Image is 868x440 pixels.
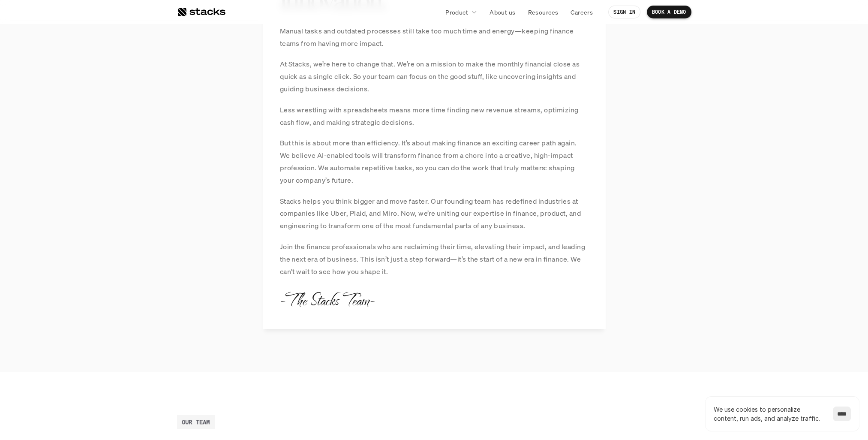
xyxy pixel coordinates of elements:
[280,288,374,311] p: -The Stacks Team-
[280,195,589,232] p: Stacks helps you think bigger and move faster. Our founding team has redefined industries at comp...
[608,6,640,18] a: SIGN IN
[652,9,686,15] p: BOOK A DEMO
[565,4,598,20] a: Careers
[280,25,589,50] p: Manual tasks and outdated processes still take too much time and energy—keeping finance teams fro...
[523,4,563,20] a: Resources
[714,405,824,423] p: We use cookies to personalize content, run ads, and analyze traffic.
[490,8,515,17] p: About us
[280,104,589,129] p: Less wrestling with spreadsheets means more time finding new revenue streams, optimizing cash flo...
[280,137,589,186] p: But this is about more than efficiency. It’s about making finance an exciting career path again. ...
[445,8,468,17] p: Product
[571,8,593,17] p: Careers
[280,241,589,277] p: Join the finance professionals who are reclaiming their time, elevating their impact, and leading...
[484,4,520,20] a: About us
[528,8,558,17] p: Resources
[182,417,210,426] h2: OUR TEAM
[613,9,635,15] p: SIGN IN
[647,6,691,18] a: BOOK A DEMO
[280,58,589,95] p: At Stacks, we’re here to change that. We’re on a mission to make the monthly financial close as q...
